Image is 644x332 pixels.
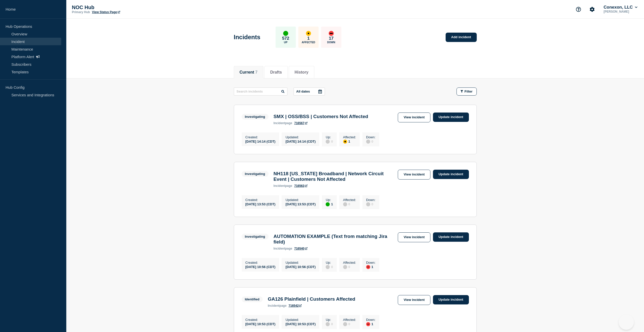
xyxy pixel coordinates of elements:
div: down [366,322,370,326]
div: disabled [343,265,347,269]
a: Update incident [433,232,469,242]
span: incident [268,304,279,307]
div: 1 [326,202,333,206]
h1: Incidents [234,34,260,41]
div: 0 [366,139,376,144]
p: 17 [329,36,334,41]
div: [DATE] 14:14 (CDT) [245,139,276,143]
div: [DATE] 14:14 (CDT) [285,139,316,143]
p: Created : [245,261,276,264]
a: View incident [398,113,430,122]
p: [PERSON_NAME] [603,10,638,13]
p: page [274,121,292,125]
button: History [295,70,308,75]
span: incident [274,121,285,125]
div: disabled [366,202,370,206]
div: disabled [326,322,330,326]
a: 716563 [294,184,307,188]
h3: NH118 [US_STATE] Broadband | Network Circuit Event | Customers Not Affected [274,171,395,182]
div: down [329,31,334,36]
p: page [268,304,286,307]
div: [DATE] 13:53 (CDT) [245,202,276,206]
button: All dates [294,87,325,96]
p: Created : [245,135,276,139]
div: disabled [343,322,347,326]
p: Affected [302,41,315,44]
p: Up : [326,135,333,139]
a: View incident [398,170,430,180]
p: Down : [366,135,376,139]
p: Affected : [343,261,356,264]
span: incident [274,247,285,250]
p: Updated : [285,318,316,322]
p: Updated : [285,261,316,264]
div: 0 [366,202,376,206]
span: 7 [255,70,258,74]
a: 716542 [288,304,302,307]
button: Account settings [587,4,597,15]
p: Down [327,41,335,44]
p: Updated : [285,135,316,139]
h3: AUTOMATION EXAMPLE (Text from matching Jira field) [274,234,395,245]
div: [DATE] 10:53 (CDT) [245,322,276,326]
p: Affected : [343,198,356,202]
div: affected [343,140,347,144]
div: 0 [343,264,356,269]
button: Support [573,4,584,15]
iframe: Help Scout Beacon - Open [619,315,634,330]
p: 1 [307,36,309,41]
div: [DATE] 10:56 (CDT) [285,264,316,269]
button: Drafts [270,70,282,75]
button: Conexon, LLC [603,5,638,10]
span: Identified [242,296,263,302]
div: up [326,202,330,206]
button: Filter [456,87,477,96]
div: 0 [326,139,333,144]
div: 0 [326,264,333,269]
p: Up : [326,318,333,322]
div: 0 [343,322,356,326]
p: Created : [245,318,276,322]
input: Search incidents [234,87,287,96]
div: disabled [326,265,330,269]
span: Investigating [242,234,268,239]
p: Down : [366,318,376,322]
div: up [283,31,288,36]
p: page [274,247,292,250]
p: Up : [326,198,333,202]
p: Created : [245,198,276,202]
div: 0 [326,322,333,326]
p: Down : [366,261,376,264]
a: 716540 [294,247,307,250]
div: disabled [343,202,347,206]
a: View incident [398,232,430,242]
p: Updated : [285,198,316,202]
div: 0 [343,202,356,206]
div: [DATE] 10:56 (CDT) [245,264,276,269]
div: disabled [366,140,370,144]
button: Current 7 [240,70,258,75]
h3: GA126 Plainfield | Customers Affected [268,296,355,302]
a: Update incident [433,170,469,179]
p: Affected : [343,135,356,139]
p: All dates [296,90,310,93]
div: 1 [343,139,356,144]
a: View incident [398,295,430,305]
p: Up : [326,261,333,264]
span: incident [274,184,285,188]
h3: SMX | OSS/BSS | Customers Not Affected [274,114,368,119]
div: [DATE] 10:53 (CDT) [285,322,316,326]
a: 716567 [294,121,307,125]
p: 572 [282,36,289,41]
span: Investigating [242,171,268,177]
div: [DATE] 13:53 (CDT) [285,202,316,206]
div: affected [306,31,311,36]
span: Filter [465,90,473,93]
p: Down : [366,198,376,202]
p: NOC Hub [72,5,173,10]
p: page [274,184,292,188]
div: 1 [366,264,376,269]
a: Update incident [433,295,469,304]
div: down [366,265,370,269]
p: Affected : [343,318,356,322]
